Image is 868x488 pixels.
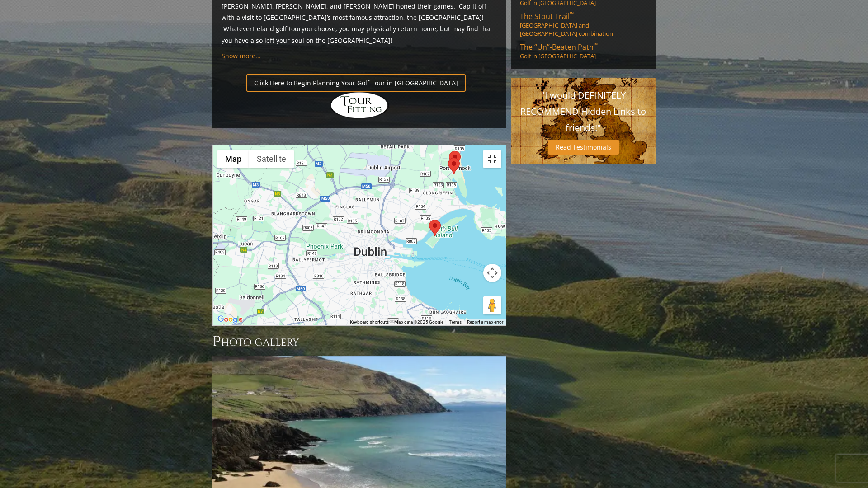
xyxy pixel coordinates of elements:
a: The Stout Trail™[GEOGRAPHIC_DATA] and [GEOGRAPHIC_DATA] combination [520,11,646,38]
h3: Photo Gallery [212,333,506,351]
p: "I would DEFINITELY RECOMMEND Hidden Links to friends!" [520,87,646,136]
a: Click Here to Begin Planning Your Golf Tour in [GEOGRAPHIC_DATA] [246,74,466,92]
a: Read Testimonials [548,140,619,155]
span: The Stout Trail [520,11,574,21]
sup: ™ [594,41,598,49]
button: Keyboard shortcuts [350,319,389,325]
a: Terms (opens in new tab) [449,319,462,324]
a: Open this area in Google Maps (opens a new window) [215,314,245,325]
a: Ireland golf tour [252,24,302,33]
img: Google [215,314,245,325]
span: The “Un”-Beaten Path [520,42,598,52]
a: Report a map error [467,319,503,324]
span: Map data ©2025 Google [394,319,443,324]
button: Toggle fullscreen view [483,150,501,168]
img: Hidden Links [330,92,389,119]
button: Map camera controls [483,264,501,282]
button: Show street map [217,150,249,168]
button: Show satellite imagery [249,150,294,168]
a: The “Un”-Beaten Path™Golf in [GEOGRAPHIC_DATA] [520,42,646,60]
sup: ™ [570,10,574,18]
a: Show more... [222,52,261,60]
button: Drag Pegman onto the map to open Street View [483,296,501,314]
